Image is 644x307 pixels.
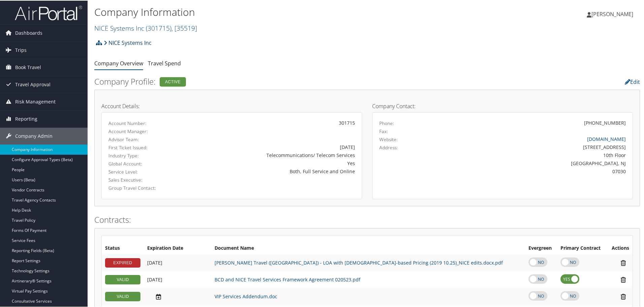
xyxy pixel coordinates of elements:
[625,78,640,85] a: Edit
[147,276,208,282] div: Add/Edit Date
[108,168,184,175] label: Service Level:
[607,242,633,254] th: Actions
[105,257,140,267] div: EXPIRED
[94,4,458,19] h1: Company Information
[194,167,355,174] div: Both, Full Service and Online
[108,119,184,126] label: Account Number:
[444,143,626,150] div: [STREET_ADDRESS]
[211,242,525,254] th: Document Name
[617,293,629,300] i: Remove Contract
[194,159,355,166] div: Yes
[108,160,184,166] label: Global Account:
[15,127,53,144] span: Company Admin
[94,75,455,87] h2: Company Profile:
[587,3,640,24] a: [PERSON_NAME]
[147,259,208,265] div: Add/Edit Date
[215,259,503,265] a: [PERSON_NAME] Travel ([GEOGRAPHIC_DATA]) - LOA with [DEMOGRAPHIC_DATA]-based Pricing (2019 10.25)...
[108,127,184,134] label: Account Manager:
[147,276,162,282] span: [DATE]
[146,23,171,32] span: ( 301715 )
[102,242,144,254] th: Status
[444,167,626,174] div: 07030
[15,75,51,92] span: Travel Approval
[94,213,640,225] h2: Contracts:
[617,276,629,283] i: Remove Contract
[379,135,398,142] label: Website:
[108,152,184,158] label: Industry Type:
[194,119,355,126] div: 301715
[379,144,398,150] label: Address:
[379,127,388,134] label: Fax:
[557,242,607,254] th: Primary Contract
[591,10,633,17] span: [PERSON_NAME]
[617,259,629,266] i: Remove Contract
[94,23,197,32] a: NICE Systems Inc
[525,242,557,254] th: Evergreen
[15,110,37,127] span: Reporting
[584,119,626,126] div: [PHONE_NUMBER]
[15,41,27,58] span: Trips
[444,151,626,158] div: 10th Floor
[147,259,162,265] span: [DATE]
[144,242,211,254] th: Expiration Date
[105,291,140,301] div: VALID
[148,59,181,66] a: Travel Spend
[108,144,184,150] label: First Ticket Issued:
[15,4,82,20] img: airportal-logo.png
[160,76,186,86] div: Active
[15,58,41,75] span: Book Travel
[104,35,152,49] a: NICE Systems Inc
[15,24,42,41] span: Dashboards
[147,293,208,300] div: Add/Edit Date
[101,103,362,108] h4: Account Details:
[108,184,184,191] label: Group Travel Contact:
[372,103,633,108] h4: Company Contact:
[94,59,143,66] a: Company Overview
[194,151,355,158] div: Telecommunications/ Telecom Services
[171,23,197,32] span: , [ 35519 ]
[379,119,394,126] label: Phone:
[444,159,626,166] div: [GEOGRAPHIC_DATA], NJ
[194,143,355,150] div: [DATE]
[215,276,360,282] a: BCD and NICE Travel Services Framework Agreement 020523.pdf
[108,135,184,142] label: Advisor Team:
[108,176,184,183] label: Sales Executive:
[215,293,277,299] a: VIP Services Addendum.doc
[105,274,140,284] div: VALID
[587,135,626,142] a: [DOMAIN_NAME]
[15,93,56,110] span: Risk Management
